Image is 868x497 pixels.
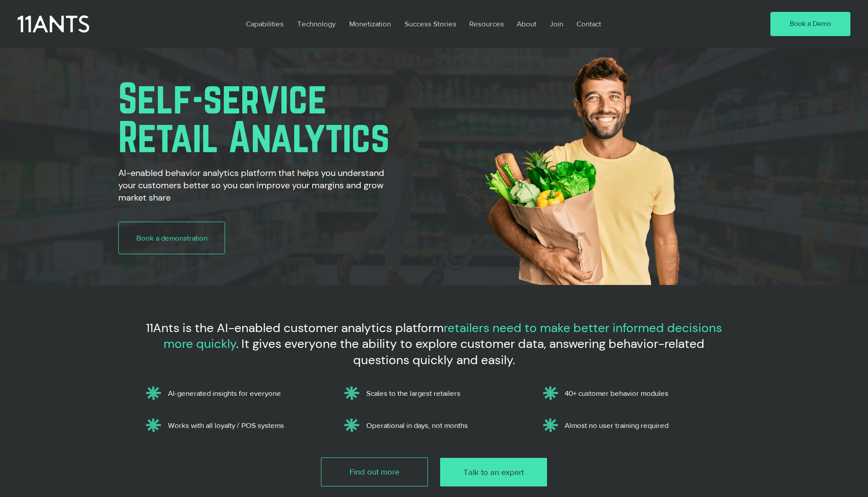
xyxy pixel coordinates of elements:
[168,389,281,397] span: AI-generated insights for everyone
[350,466,399,478] span: Find out more
[510,14,543,34] a: About
[572,14,605,34] p: Contact
[118,75,327,121] span: Self-service
[164,320,722,352] span: retailers need to make better informed decisions more quickly
[366,389,526,398] p: Scales to the largest retailers
[343,14,398,34] a: Monetization
[366,421,526,430] p: Operational in days, not months
[293,14,340,34] p: Technology
[770,12,850,37] a: Book a Demo
[398,14,463,34] a: Success Stories
[239,14,291,34] a: Capabilities
[790,19,831,29] span: Book a Demo
[118,222,225,254] a: Book a demonstration
[136,233,208,243] span: Book a demonstration
[465,14,508,34] p: Resources
[440,458,547,486] a: Talk to an expert
[236,336,704,368] span: . It gives everyone the ability to explore customer data, answering behavior-related questions qu...
[400,14,461,34] p: Success Stories
[545,14,568,34] p: Join
[463,467,524,478] span: Talk to an expert
[565,389,724,398] p: 40+ customer behavior modules
[345,14,395,34] p: Monetization
[543,14,570,34] a: Join
[118,167,393,204] h2: AI-enabled behavior analytics platform that helps you understand your customers better so you can...
[168,421,328,430] p: Works with all loyalty / POS systems
[146,320,444,336] span: 11Ants is the AI-enabled customer analytics platform
[321,457,428,486] a: Find out more
[118,113,390,160] span: Retail Analytics
[570,14,609,34] a: Contact
[239,14,745,34] nav: Site
[291,14,343,34] a: Technology
[241,14,288,34] p: Capabilities
[512,14,541,34] p: About
[565,421,724,430] p: Almost no user training required
[463,14,510,34] a: Resources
